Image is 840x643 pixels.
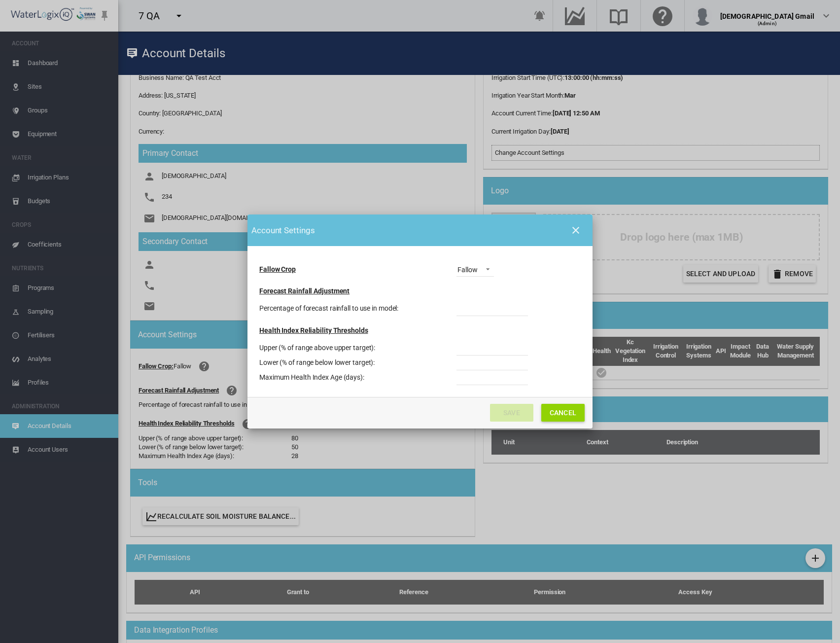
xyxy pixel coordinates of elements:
md-icon: icon-close [570,224,582,236]
md-dialog: Fallow Crop ... [247,214,593,428]
div: Upper (% of range above upper target): [259,343,456,353]
div: Lower (% of range below lower target): [259,358,456,368]
button: icon-close [566,220,586,240]
div: Maximum Health Index Age (days): [259,373,456,383]
div: Forecast Rainfall Adjustment [259,286,350,296]
span: Account Settings [251,225,315,237]
button: Save [490,404,533,422]
label: Fallow Crop [259,265,456,275]
div: Percentage of forecast rainfall to use in model: [259,304,456,314]
div: Fallow [457,266,477,274]
button: Cancel [541,404,585,422]
div: Health Index Reliability Thresholds [259,326,368,336]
